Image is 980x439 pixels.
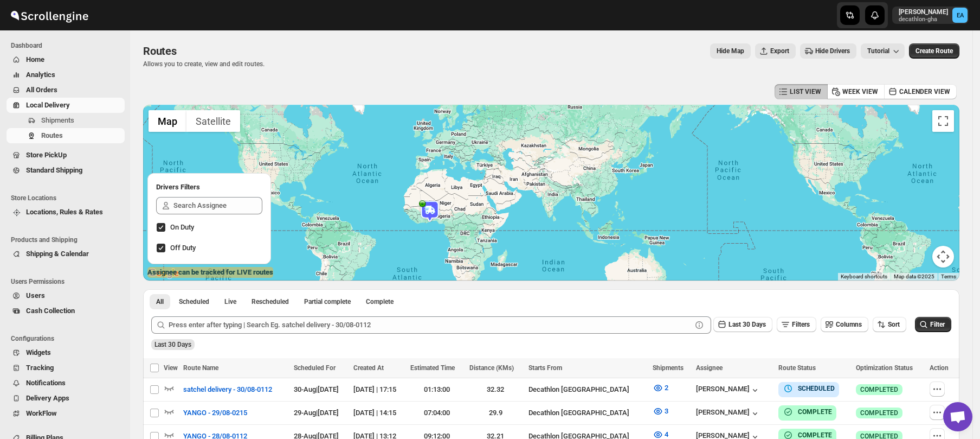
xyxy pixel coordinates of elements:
[183,408,247,418] span: YANGO - 29/08-0215
[26,151,67,159] span: Store PickUp
[815,47,850,55] span: Hide Drivers
[143,44,177,58] span: Routes
[183,384,272,395] span: satchel delivery - 30/08-0112
[841,273,887,281] button: Keyboard shortcuts
[366,297,394,306] span: Complete
[26,291,45,300] span: Users
[7,67,125,82] button: Analytics
[26,307,75,315] span: Cash Collection
[930,364,949,372] span: Action
[26,409,57,417] span: WorkFlow
[26,101,70,109] span: Local Delivery
[7,360,125,376] button: Tracking
[156,297,164,306] span: All
[528,384,646,395] div: Decathlon [GEOGRAPHIC_DATA]
[798,385,835,392] b: SCHEDULED
[528,364,562,372] span: Starts From
[149,110,186,132] button: Show street map
[790,87,821,96] span: LIST VIEW
[41,131,63,139] span: Routes
[665,407,668,415] span: 3
[410,384,463,395] div: 01:13:00
[294,385,339,393] span: 30-Aug | [DATE]
[710,43,751,59] button: Map action label
[888,321,900,328] span: Sort
[41,116,74,124] span: Shipments
[26,55,44,63] span: Home
[941,273,956,279] a: Terms (opens in new tab)
[177,381,279,398] button: satchel delivery - 30/08-0112
[728,321,766,328] span: Last 30 Days
[11,41,125,50] span: Dashboard
[7,128,125,143] button: Routes
[26,379,66,387] span: Notifications
[717,47,744,55] span: Hide Map
[713,317,772,332] button: Last 30 Days
[770,47,789,55] span: Export
[7,246,125,262] button: Shipping & Calendar
[353,408,404,418] div: [DATE] | 14:15
[696,408,760,419] button: [PERSON_NAME]
[932,110,954,132] button: Toggle fullscreen view
[294,364,336,372] span: Scheduled For
[26,250,89,258] span: Shipping & Calendar
[860,385,898,394] span: COMPLETED
[179,297,209,306] span: Scheduled
[26,348,51,357] span: Widgets
[777,317,816,332] button: Filters
[353,364,384,372] span: Created At
[899,87,950,96] span: CALENDER VIEW
[183,364,218,372] span: Route Name
[943,402,972,431] a: Open chat
[304,297,351,306] span: Partial complete
[894,273,934,279] span: Map data ©2025
[528,408,646,418] div: Decathlon [GEOGRAPHIC_DATA]
[7,345,125,360] button: Widgets
[842,87,878,96] span: WEEK VIEW
[26,71,55,79] span: Analytics
[952,8,968,23] span: Emmanuel Adu-Mensah
[860,409,898,417] span: COMPLETED
[755,43,796,59] button: Export
[932,246,954,268] button: Map camera controls
[792,321,810,328] span: Filters
[294,409,339,417] span: 29-Aug | [DATE]
[7,303,125,319] button: Cash Collection
[7,52,125,67] button: Home
[11,236,125,244] span: Products and Shipping
[827,84,885,99] button: WEEK VIEW
[252,297,289,306] span: Rescheduled
[783,406,832,417] button: COMPLETE
[7,82,125,98] button: All Orders
[861,43,905,59] button: Tutorial
[7,288,125,303] button: Users
[469,408,522,418] div: 29.9
[11,194,125,202] span: Store Locations
[930,321,945,328] span: Filter
[7,113,125,128] button: Shipments
[957,12,964,19] text: EA
[156,182,262,193] h2: Drivers Filters
[915,47,953,55] span: Create Route
[9,2,90,29] img: ScrollEngine
[798,408,832,416] b: COMPLETE
[26,208,103,216] span: Locations, Rules & Rates
[26,394,69,402] span: Delivery Apps
[909,43,959,59] button: Create Route
[856,364,913,372] span: Optimization Status
[410,364,455,372] span: Estimated Time
[775,84,828,99] button: LIST VIEW
[11,334,125,343] span: Configurations
[147,267,273,278] label: Assignee can be tracked for LIVE routes
[170,223,194,231] span: On Duty
[410,408,463,418] div: 07:04:00
[224,297,236,306] span: Live
[884,84,957,99] button: CALENDER VIEW
[892,7,969,24] button: User menu
[164,364,178,372] span: View
[646,403,675,420] button: 3
[696,385,760,396] button: [PERSON_NAME]
[7,205,125,220] button: Locations, Rules & Rates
